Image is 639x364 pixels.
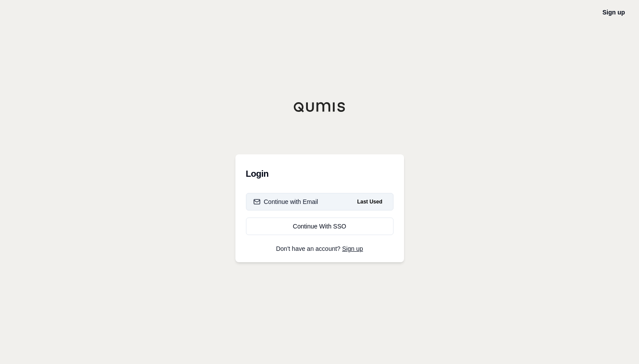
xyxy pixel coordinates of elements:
[253,222,386,231] div: Continue With SSO
[354,196,386,207] span: Last Used
[293,102,346,112] img: Qumis
[603,9,625,16] a: Sign up
[253,197,318,206] div: Continue with Email
[246,193,394,211] button: Continue with EmailLast Used
[246,165,394,182] h3: Login
[342,245,363,252] a: Sign up
[246,218,394,235] a: Continue With SSO
[246,246,394,252] p: Don't have an account?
